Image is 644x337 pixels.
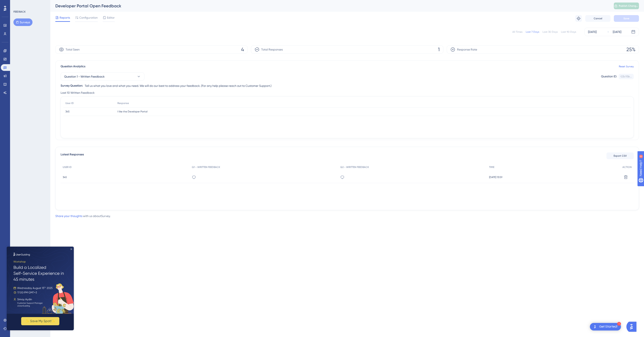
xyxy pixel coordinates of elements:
[526,30,539,34] div: Last 7 Days
[592,324,597,329] img: launcher-image-alternative-text
[55,214,82,218] a: Share your thoughts
[29,2,30,5] div: 6
[60,15,70,20] span: Reports
[63,165,72,169] span: USER ID
[617,322,621,326] div: 1
[340,165,369,169] span: Q2 - WRITTEN FEEDBACK
[61,83,83,88] div: Survey Question:
[626,320,639,333] iframe: UserGuiding AI Assistant Launcher
[64,2,65,3] div: Close Preview
[614,15,639,22] button: Save
[79,15,98,20] span: Configuration
[192,165,220,169] span: Q1 - WRITTEN FEEDBACK
[85,83,271,88] span: Tell us what you love and what you need. We will do our best to address your feedback. (For any h...
[621,75,632,78] div: f23c115b...
[61,64,85,69] span: Question Analytics
[117,101,129,105] span: Response
[619,65,634,68] a: Reset Survey
[599,324,618,329] div: Get Started!
[61,152,84,160] span: Latest Responses
[14,70,53,79] button: ✨ Save My Spot!✨
[489,176,502,179] span: [DATE] 13:59
[55,213,110,219] div: with us about Survey .
[261,47,283,52] span: Total Responses
[601,74,617,79] div: Question ID:
[613,29,621,34] div: [DATE]
[606,152,634,159] button: Export CSV
[594,17,602,20] span: Cancel
[65,101,74,105] span: User ID
[614,3,639,9] button: Publish Changes
[619,4,639,8] span: Publish Changes
[13,10,26,13] div: FEEDBACK
[117,110,148,113] span: I like the Developer Portal
[10,1,26,6] span: Need Help?
[623,17,629,20] span: Save
[585,15,610,22] button: Cancel
[489,165,494,169] span: TIME
[63,176,67,179] span: 345
[65,110,70,113] span: 345
[590,323,621,330] div: Open Get Started! checklist, remaining modules: 1
[561,30,576,34] div: Last 90 Days
[588,29,597,34] div: [DATE]
[512,30,522,34] div: All Times
[61,72,144,81] button: Question 1 - Written Feedback
[457,47,477,52] span: Response Rate
[61,90,95,95] span: Last 10 Written Feedback
[64,74,105,79] span: Question 1 - Written Feedback
[107,15,115,20] span: Editor
[614,154,627,157] span: Export CSV
[241,46,244,53] span: 4
[66,47,80,52] span: Total Seen
[626,46,635,53] span: 25%
[622,165,632,169] span: ACTION
[13,18,32,26] button: Surveys
[438,46,440,53] span: 1
[55,3,603,9] div: Developer Portal Open Feedback
[543,30,558,34] div: Last 30 Days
